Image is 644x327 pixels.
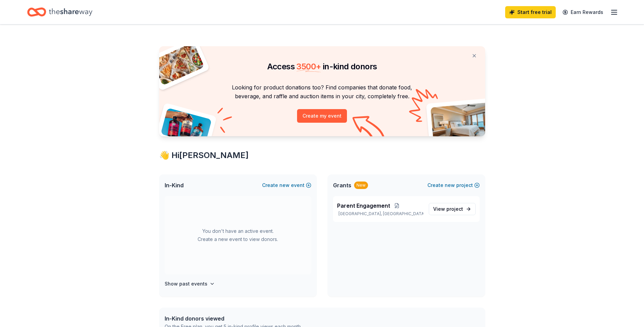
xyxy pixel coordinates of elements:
[354,182,368,189] div: New
[151,42,204,86] img: Pizza
[165,181,184,189] span: In-Kind
[297,109,347,123] button: Create my event
[429,203,476,215] a: View project
[333,181,351,189] span: Grants
[165,196,311,274] div: You don't have an active event. Create a new event to view donors.
[27,4,92,20] a: Home
[167,83,477,101] p: Looking for product donations too? Find companies that donate food, beverage, and raffle and auct...
[165,314,302,323] div: In-Kind donors viewed
[262,181,311,189] button: Createnewevent
[445,181,455,189] span: new
[433,205,463,213] span: View
[279,181,290,189] span: new
[337,211,423,217] p: [GEOGRAPHIC_DATA], [GEOGRAPHIC_DATA]
[352,116,386,141] img: Curvy arrow
[165,280,215,288] button: Show past events
[337,202,390,210] span: Parent Engagement
[505,6,556,18] a: Start free trial
[427,181,480,189] button: Createnewproject
[267,62,377,71] span: Access in-kind donors
[446,206,463,212] span: project
[296,62,321,71] span: 3500 +
[558,6,607,18] a: Earn Rewards
[159,150,485,161] div: 👋 Hi [PERSON_NAME]
[165,280,207,288] h4: Show past events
